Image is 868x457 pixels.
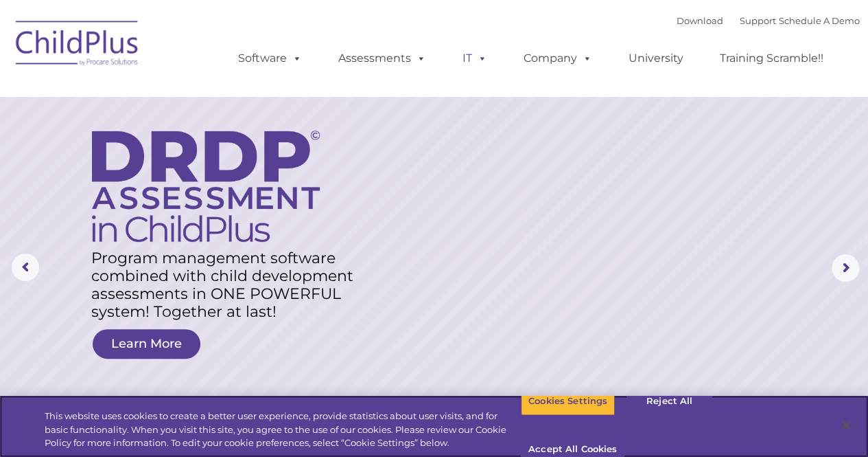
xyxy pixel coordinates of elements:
span: Last name [191,91,233,101]
div: This website uses cookies to create a better user experience, provide statistics about user visit... [45,410,521,450]
a: Download [677,15,723,26]
a: IT [449,45,501,72]
a: Learn More [93,329,200,359]
button: Cookies Settings [521,387,615,416]
rs-layer: Program management software combined with child development assessments in ONE POWERFUL system! T... [91,249,369,321]
span: Phone number [191,147,249,157]
font: | [677,15,860,26]
img: ChildPlus by Procare Solutions [9,11,146,80]
a: Training Scramble!! [706,45,837,72]
a: Schedule A Demo [779,15,860,26]
a: Company [510,45,606,72]
button: Close [831,410,861,441]
a: Software [224,45,316,72]
a: Support [740,15,776,26]
a: University [615,45,697,72]
img: DRDP Assessment in ChildPlus [92,131,320,242]
button: Reject All [626,387,712,416]
a: Assessments [325,45,440,72]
